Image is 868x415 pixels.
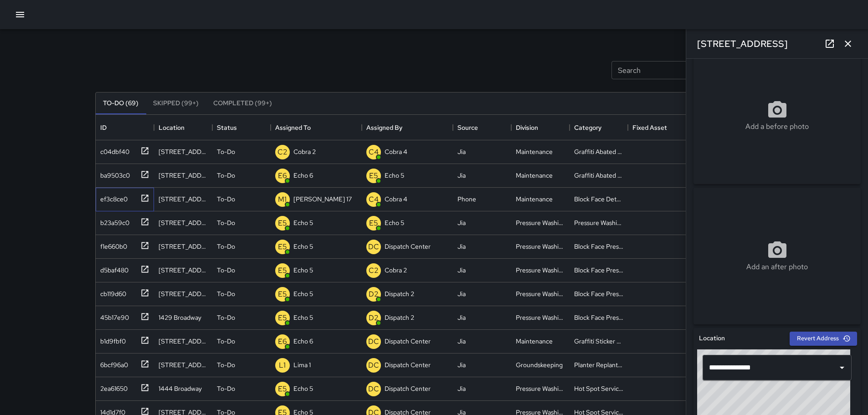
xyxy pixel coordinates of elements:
[293,147,316,156] p: Cobra 2
[385,171,404,180] p: Echo 5
[574,313,623,322] div: Block Face Pressure Washed
[293,171,313,180] p: Echo 6
[574,242,623,251] div: Block Face Pressure Washed
[516,242,565,251] div: Pressure Washing
[574,337,623,346] div: Graffiti Sticker Abated Small
[217,384,235,393] p: To-Do
[278,336,287,347] p: E6
[574,384,623,393] div: Hot Spot Serviced
[97,262,128,275] div: d5baf480
[97,191,128,204] div: ef3c8ce0
[574,171,623,180] div: Graffiti Abated Large
[159,313,201,322] div: 1429 Broadway
[293,266,313,275] p: Echo 5
[159,384,202,393] div: 1444 Broadway
[385,147,407,156] p: Cobra 4
[457,313,466,322] div: Jia
[453,115,511,140] div: Source
[368,336,379,347] p: DC
[516,218,565,227] div: Pressure Washing
[217,115,237,140] div: Status
[217,242,235,251] p: To-Do
[146,92,206,114] button: Skipped (99+)
[570,115,628,140] div: Category
[385,360,431,369] p: Dispatch Center
[516,195,553,204] div: Maintenance
[385,195,407,204] p: Cobra 4
[457,337,466,346] div: Jia
[457,360,466,369] div: Jia
[96,115,154,140] div: ID
[369,313,379,323] p: D2
[516,337,553,346] div: Maintenance
[159,242,208,251] div: 1218 Webster Street
[385,384,431,393] p: Dispatch Center
[385,242,431,251] p: Dispatch Center
[293,384,313,393] p: Echo 5
[574,218,623,227] div: Pressure Washing Hotspot List Completed
[368,384,379,395] p: DC
[457,171,466,180] div: Jia
[217,147,235,156] p: To-Do
[293,242,313,251] p: Echo 5
[369,265,379,276] p: C2
[516,266,565,275] div: Pressure Washing
[574,147,623,156] div: Graffiti Abated Large
[574,115,601,140] div: Category
[293,195,352,204] p: [PERSON_NAME] 17
[516,313,565,322] div: Pressure Washing
[362,115,453,140] div: Assigned By
[100,115,107,140] div: ID
[457,218,466,227] div: Jia
[369,170,378,181] p: E5
[385,289,414,298] p: Dispatch 2
[366,115,402,140] div: Assigned By
[278,313,287,323] p: E5
[574,360,623,369] div: Planter Replanted
[97,333,126,346] div: b1d9fbf0
[369,218,378,229] p: E5
[271,115,362,140] div: Assigned To
[385,266,407,275] p: Cobra 2
[217,195,235,204] p: To-Do
[632,115,667,140] div: Fixed Asset
[279,360,286,371] p: L1
[277,147,288,158] p: C2
[159,360,208,369] div: 436 14th Street
[457,242,466,251] div: Jia
[516,171,553,180] div: Maintenance
[97,143,129,156] div: c04dbf40
[97,238,127,251] div: f1e660b0
[385,218,404,227] p: Echo 5
[278,218,287,229] p: E5
[159,289,208,298] div: 1900 Telegraph Avenue
[97,380,128,393] div: 2ea61650
[293,289,313,298] p: Echo 5
[97,357,128,369] div: 6bcf96a0
[574,195,623,204] div: Block Face Detailed
[293,313,313,322] p: Echo 5
[457,195,476,204] div: Phone
[516,360,563,369] div: Groundskeeping
[293,218,313,227] p: Echo 5
[516,115,538,140] div: Division
[574,289,623,298] div: Block Face Pressure Washed
[159,337,208,346] div: 435 19th Street
[97,309,129,322] div: 45b17e90
[96,92,146,114] button: To-Do (69)
[212,115,271,140] div: Status
[511,115,570,140] div: Division
[159,195,208,204] div: 467 19th Street
[97,215,129,227] div: b23a59c0
[278,170,287,181] p: E6
[206,92,279,114] button: Completed (99+)
[574,266,623,275] div: Block Face Pressure Washed
[516,147,553,156] div: Maintenance
[385,313,414,322] p: Dispatch 2
[368,241,379,252] p: DC
[159,147,208,156] div: 2428 Webster Street
[457,384,466,393] div: Jia
[516,289,565,298] div: Pressure Washing
[159,266,208,275] div: 1221 Broadway
[275,115,311,140] div: Assigned To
